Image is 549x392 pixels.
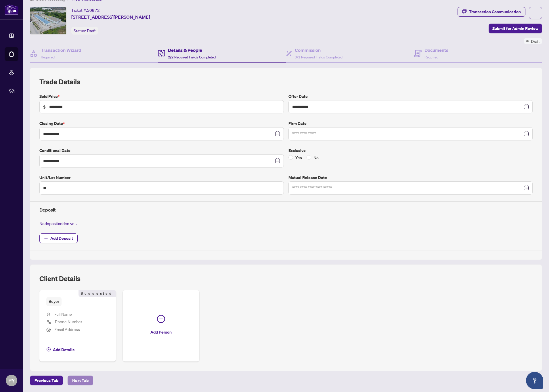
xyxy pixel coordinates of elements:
span: PY [8,376,15,385]
img: IMG-N12358858_1.jpg [30,7,66,34]
img: logo [5,4,18,15]
span: [STREET_ADDRESS][PERSON_NAME] [71,14,150,20]
button: Submit for Admin Review [489,24,542,33]
span: Add Details [53,345,74,354]
label: Sold Price [39,93,284,100]
span: No [311,154,321,161]
h4: Details & People [168,47,216,54]
span: Add Person [150,328,172,337]
span: Full Name [54,311,72,317]
div: Transaction Communication [469,7,521,16]
h2: Client Details [39,274,81,283]
h2: Trade Details [39,77,533,86]
h4: Transaction Wizard [41,47,81,54]
span: Email Address [54,327,80,332]
span: plus [44,236,48,240]
span: Phone Number [55,319,82,324]
button: Previous Tab [30,376,63,385]
label: Unit/Lot Number [39,174,284,181]
span: Buyer [46,297,62,306]
label: Closing Date [39,120,284,127]
label: Firm Date [288,120,533,127]
button: Add Person [123,290,199,361]
span: $ [43,104,46,110]
button: Open asap [526,372,543,389]
span: Add Deposit [50,234,73,243]
span: plus-circle [157,315,165,323]
label: Exclusive [288,147,533,154]
span: Required [41,55,55,59]
div: Ticket #: [71,7,100,14]
span: 50972 [87,8,100,13]
span: Previous Tab [35,376,58,385]
span: Suggested [79,290,116,297]
span: Draft [531,38,540,44]
span: Draft [87,28,96,33]
h4: Deposit [39,206,533,213]
button: Add Deposit [39,233,78,243]
label: Offer Date [288,93,533,100]
label: Mutual Release Date [288,174,533,181]
span: Next Tab [72,376,89,385]
span: Required [424,55,438,59]
button: Add Details [46,345,75,355]
label: Conditional Date [39,147,284,154]
span: ellipsis [533,11,537,15]
button: Next Tab [68,376,93,385]
span: Yes [293,154,304,161]
div: Status: [71,27,98,35]
span: No deposit added yet. [39,221,77,226]
h4: Commission [295,47,343,54]
button: Transaction Communication [458,7,525,17]
h4: Documents [424,47,448,54]
span: 2/2 Required Fields Completed [168,55,216,59]
span: Submit for Admin Review [492,24,538,33]
span: plus-circle [47,347,51,351]
span: 0/1 Required Fields Completed [295,55,343,59]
